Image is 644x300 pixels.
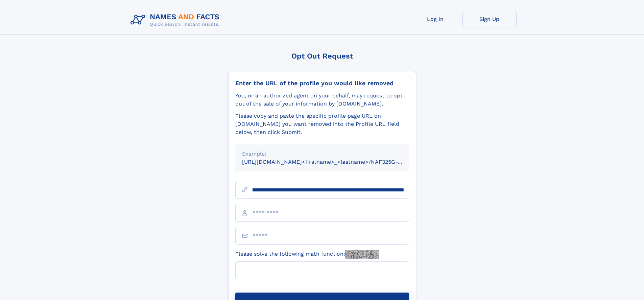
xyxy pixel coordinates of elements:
[228,52,416,60] div: Opt Out Request
[235,112,409,136] div: Please copy and paste the specific profile page URL on [DOMAIN_NAME] you want removed into the Pr...
[242,150,402,158] div: Example:
[235,79,409,87] div: Enter the URL of the profile you would like removed
[235,250,379,259] label: Please solve the following math function:
[462,11,517,27] a: Sign Up
[408,11,462,27] a: Log In
[128,11,225,29] img: Logo Names and Facts
[235,92,409,108] div: You, or an authorized agent on your behalf, may request to opt-out of the sale of your informatio...
[242,159,422,165] small: [URL][DOMAIN_NAME]<firstname>_<lastname>/NAF325G-xxxxxxxx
